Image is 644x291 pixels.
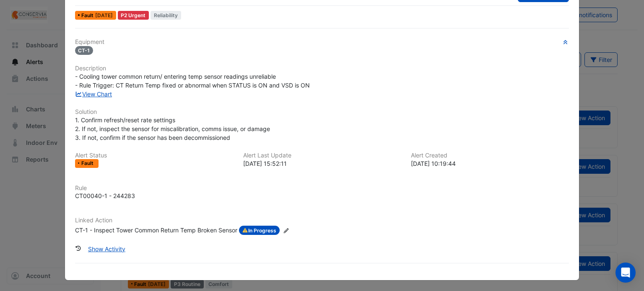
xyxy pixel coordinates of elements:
[75,226,237,235] div: CT-1 - Inspect Tower Common Return Temp Broken Sensor
[75,116,270,141] span: 1. Confirm refresh/reset rate settings 2. If not, inspect the sensor for miscalibration, comms is...
[615,263,636,283] div: Open Intercom Messenger
[83,242,131,256] button: Show Activity
[239,226,280,235] span: In Progress
[75,108,569,116] h6: Solution
[75,46,93,55] span: CT-1
[81,13,95,18] span: Fault
[243,159,401,168] div: [DATE] 15:52:11
[283,227,289,234] fa-icon: Edit Linked Action
[95,12,113,18] span: Tue 24-Jun-2025 15:52 AEST
[411,159,569,168] div: [DATE] 10:19:44
[75,39,569,46] h6: Equipment
[118,11,149,20] div: P2 Urgent
[75,73,310,89] span: - Cooling tower common return/ entering temp sensor readings unreliable - Rule Trigger: CT Return...
[75,65,569,72] h6: Description
[243,152,401,159] h6: Alert Last Update
[151,11,181,20] span: Reliability
[75,185,569,192] h6: Rule
[75,90,112,98] a: View Chart
[75,152,233,159] h6: Alert Status
[75,217,569,224] h6: Linked Action
[411,152,569,159] h6: Alert Created
[81,161,95,166] span: Fault
[75,191,135,200] div: CT00040-1 - 244283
